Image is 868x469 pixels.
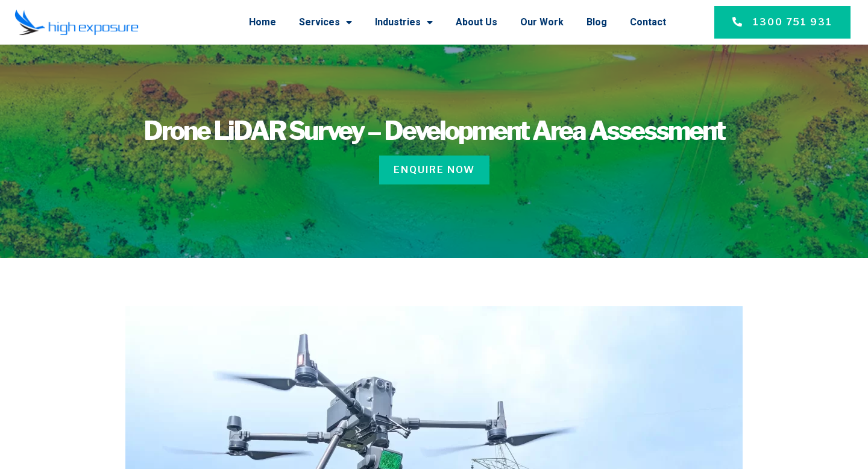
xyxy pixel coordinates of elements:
[753,15,832,30] span: 1300 751 931
[520,7,564,38] a: Our Work
[375,7,433,38] a: Industries
[630,7,666,38] a: Contact
[14,9,139,36] img: Final-Logo copy
[151,7,666,38] nav: Menu
[54,118,814,143] h1: Drone LiDAR Survey – Development Area Assessment
[714,6,851,39] a: 1300 751 931
[299,7,352,38] a: Services
[379,156,489,184] a: Enquire Now
[456,7,497,38] a: About Us
[587,7,607,38] a: Blog
[249,7,276,38] a: Home
[394,163,475,177] span: Enquire Now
